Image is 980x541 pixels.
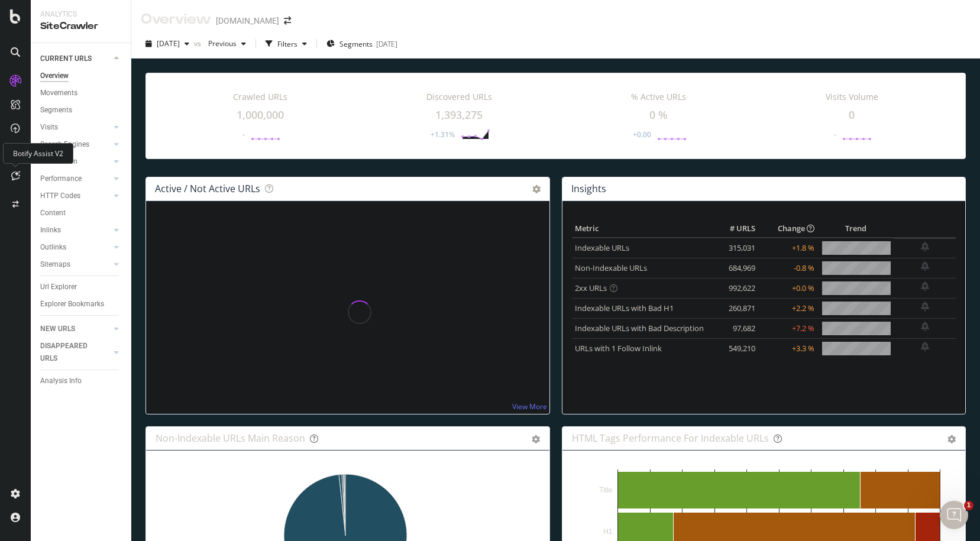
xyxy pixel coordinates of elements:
[40,53,92,65] div: CURRENT URLS
[40,258,70,271] div: Sitemaps
[575,242,629,253] a: Indexable URLs
[261,34,312,53] button: Filters
[339,39,373,49] span: Segments
[40,138,89,151] div: Search Engines
[599,486,613,494] text: Title
[40,53,111,65] a: CURRENT URLS
[758,298,817,318] td: +2.2 %
[40,298,104,310] div: Explorer Bookmarks
[921,302,929,311] div: bell-plus
[40,70,69,82] div: Overview
[40,323,75,335] div: NEW URLS
[512,401,547,412] a: View More
[921,242,929,251] div: bell-plus
[40,281,122,293] a: Url Explorer
[40,173,111,185] a: Performance
[284,17,291,25] div: arrow-right-arrow-left
[40,190,80,202] div: HTTP Codes
[964,501,973,510] span: 1
[40,138,111,151] a: Search Engines
[575,283,607,293] a: 2xx URLs
[758,220,817,238] th: Change
[40,258,111,271] a: Sitemaps
[711,318,758,338] td: 97,682
[633,129,651,140] div: +0.00
[532,185,541,193] i: Options
[216,15,279,27] div: [DOMAIN_NAME]
[40,156,111,168] a: Distribution
[40,281,77,293] div: Url Explorer
[157,38,180,48] span: 2025 Aug. 3rd
[40,20,121,33] div: SiteCrawler
[40,241,111,254] a: Outlinks
[426,91,492,103] div: Discovered URLs
[155,181,260,197] h4: Active / Not Active URLs
[40,298,122,310] a: Explorer Bookmarks
[603,527,613,536] text: H1
[203,38,237,48] span: Previous
[571,181,606,197] h4: Insights
[711,278,758,298] td: 992,622
[758,338,817,358] td: +3.3 %
[711,338,758,358] td: 549,210
[40,104,72,116] div: Segments
[575,303,674,313] a: Indexable URLs with Bad H1
[575,343,662,354] a: URLs with 1 Follow Inlink
[575,263,647,273] a: Non-Indexable URLs
[322,34,402,53] button: Segments[DATE]
[940,501,968,529] iframe: Intercom live chat
[758,278,817,298] td: +0.0 %
[921,261,929,271] div: bell-plus
[849,108,855,123] div: 0
[758,258,817,278] td: -0.8 %
[40,87,77,99] div: Movements
[631,91,686,103] div: % Active URLs
[242,129,245,140] div: -
[834,129,836,140] div: -
[711,220,758,238] th: # URLS
[40,190,111,202] a: HTTP Codes
[711,258,758,278] td: 684,969
[921,322,929,331] div: bell-plus
[921,342,929,351] div: bell-plus
[40,121,58,134] div: Visits
[40,173,82,185] div: Performance
[40,323,111,335] a: NEW URLS
[40,375,122,387] a: Analysis Info
[711,238,758,258] td: 315,031
[277,39,297,49] div: Filters
[532,435,540,443] div: gear
[237,108,284,123] div: 1,000,000
[40,224,111,237] a: Inlinks
[711,298,758,318] td: 260,871
[40,104,122,116] a: Segments
[758,318,817,338] td: +7.2 %
[431,129,455,140] div: +1.31%
[141,34,194,53] button: [DATE]
[40,207,122,219] a: Content
[194,38,203,48] span: vs
[141,9,211,30] div: Overview
[40,375,82,387] div: Analysis Info
[758,238,817,258] td: +1.8 %
[817,220,894,238] th: Trend
[947,435,956,443] div: gear
[575,323,704,333] a: Indexable URLs with Bad Description
[40,340,100,365] div: DISAPPEARED URLS
[435,108,483,123] div: 1,393,275
[40,70,122,82] a: Overview
[233,91,287,103] div: Crawled URLs
[40,224,61,237] div: Inlinks
[649,108,668,123] div: 0 %
[156,432,305,444] div: Non-Indexable URLs Main Reason
[376,39,397,49] div: [DATE]
[40,9,121,20] div: Analytics
[921,281,929,291] div: bell-plus
[203,34,251,53] button: Previous
[40,241,66,254] div: Outlinks
[40,340,111,365] a: DISAPPEARED URLS
[40,207,66,219] div: Content
[40,87,122,99] a: Movements
[572,220,711,238] th: Metric
[826,91,878,103] div: Visits Volume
